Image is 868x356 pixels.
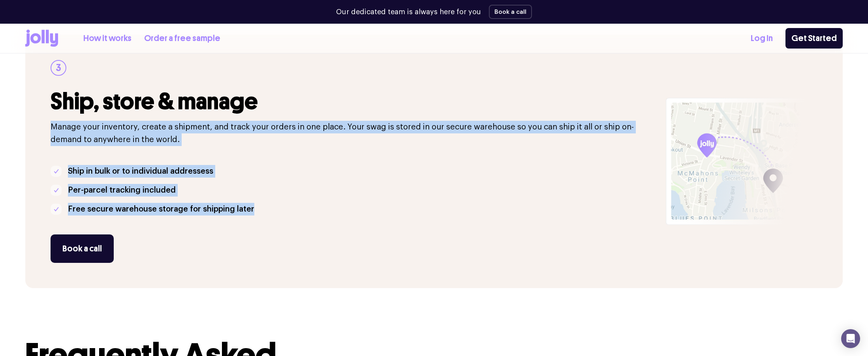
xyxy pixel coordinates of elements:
[144,32,220,45] a: Order a free sample
[336,7,481,17] p: Our dedicated team is always here for you
[51,60,66,76] div: 3
[83,32,132,45] a: How it works
[751,32,773,45] a: Log In
[68,203,254,215] p: Free secure warehouse storage for shipping later
[489,5,532,19] button: Book a call
[51,121,656,146] p: Manage your inventory, create a shipment, and track your orders in one place. Your swag is stored...
[51,88,656,114] h3: Ship, store & manage
[68,184,176,197] p: Per-parcel tracking included
[841,329,860,348] div: Open Intercom Messenger
[785,28,843,49] a: Get Started
[68,165,213,178] p: Ship in bulk or to individual addressess
[51,234,114,263] button: Book a call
